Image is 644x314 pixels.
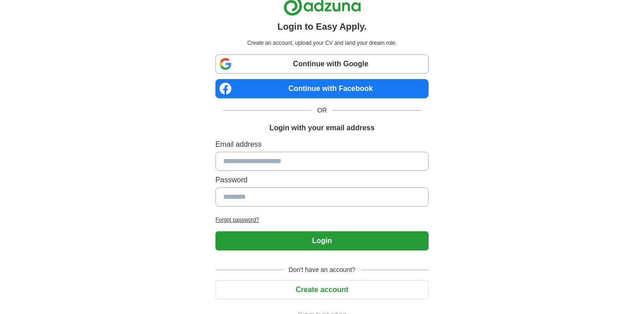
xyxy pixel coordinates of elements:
[312,106,332,115] span: OR
[215,79,429,98] a: Continue with Facebook
[215,216,429,224] a: Forgot password?
[215,286,429,293] a: Create account
[269,122,374,133] h1: Login with your email address
[215,54,429,74] a: Continue with Google
[283,265,361,275] span: Don't have an account?
[217,39,427,47] p: Create an account, upload your CV and land your dream role.
[215,231,429,250] button: Login
[215,139,429,150] label: Email address
[215,280,429,299] button: Create account
[277,20,367,33] h1: Login to Easy Apply.
[215,175,429,186] label: Password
